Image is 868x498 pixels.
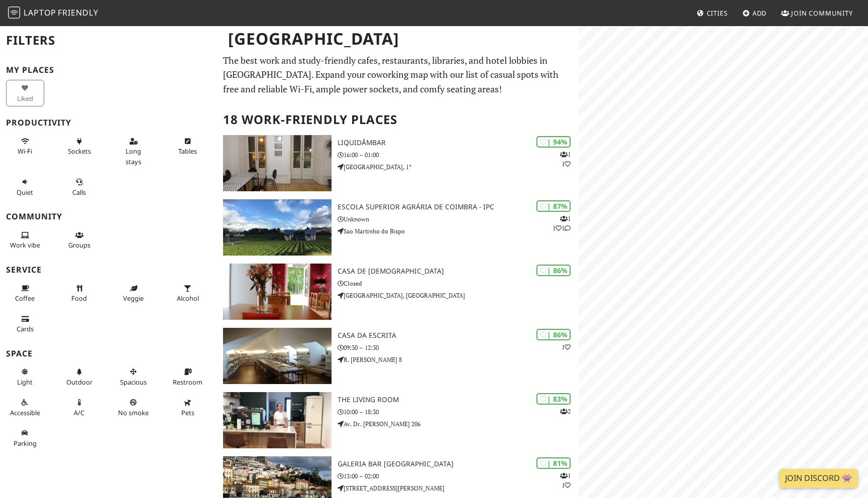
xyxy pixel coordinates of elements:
[169,394,207,421] button: Pets
[217,264,579,320] a: Casa de Chá | 86% Casa de [DEMOGRAPHIC_DATA] Closed [GEOGRAPHIC_DATA], [GEOGRAPHIC_DATA]
[338,203,579,211] h3: Escola Superior Agrária de Coimbra - IPC
[338,291,579,300] p: [GEOGRAPHIC_DATA], [GEOGRAPHIC_DATA]
[60,363,98,390] button: Outdoor
[553,214,571,233] p: 1 1 1
[223,264,332,320] img: Casa de Chá
[66,378,92,387] span: Outdoor area
[6,349,211,358] h3: Space
[60,280,98,307] button: Food
[17,324,34,333] span: Credit cards
[10,240,40,250] span: People working
[338,267,579,276] h3: Casa de [DEMOGRAPHIC_DATA]
[560,150,571,169] p: 1 1
[338,343,579,352] p: 09:30 – 12:30
[338,483,579,493] p: [STREET_ADDRESS][PERSON_NAME]
[68,147,91,156] span: Power sockets
[74,408,84,417] span: Air conditioned
[338,162,579,172] p: [GEOGRAPHIC_DATA], 1°
[338,331,579,340] h3: Casa da Escrita
[536,200,571,212] div: | 87%
[15,294,35,303] span: Coffee
[338,419,579,429] p: Av. Dr. [PERSON_NAME] 206
[18,147,32,156] span: Stable Wi-Fi
[338,355,579,364] p: R. [PERSON_NAME] 8
[6,133,44,160] button: Wi-Fi
[536,329,571,340] div: | 86%
[562,342,571,352] p: 1
[217,199,579,256] a: Escola Superior Agrária de Coimbra - IPC | 87% 111 Escola Superior Agrária de Coimbra - IPC Unkno...
[123,294,144,303] span: Veggie
[115,280,153,307] button: Veggie
[536,457,571,469] div: | 81%
[6,212,211,221] h3: Community
[6,425,44,451] button: Parking
[536,136,571,148] div: | 94%
[169,280,207,307] button: Alcohol
[338,460,579,468] h3: Galeria Bar [GEOGRAPHIC_DATA]
[560,407,571,416] p: 2
[68,240,90,250] span: Group tables
[115,394,153,421] button: No smoke
[338,471,579,481] p: 13:00 – 02:00
[223,53,573,96] p: The best work and study-friendly cafes, restaurants, libraries, and hotel lobbies in [GEOGRAPHIC_...
[178,147,197,156] span: Work-friendly tables
[338,407,579,417] p: 10:00 – 18:30
[223,328,332,384] img: Casa da Escrita
[223,199,332,256] img: Escola Superior Agrária de Coimbra - IPC
[223,104,573,135] h2: 18 Work-Friendly Places
[338,279,579,288] p: Closed
[169,133,207,160] button: Tables
[6,265,211,275] h3: Service
[14,439,37,448] span: Parking
[338,396,579,404] h3: The Living Room
[338,214,579,224] p: Unknown
[217,392,579,448] a: The Living Room | 83% 2 The Living Room 10:00 – 18:30 Av. Dr. [PERSON_NAME] 206
[223,135,332,191] img: Liquidâmbar
[177,294,199,303] span: Alcohol
[169,363,207,390] button: Restroom
[6,311,44,337] button: Cards
[220,25,577,53] h1: [GEOGRAPHIC_DATA]
[752,9,767,18] span: Add
[223,392,332,448] img: The Living Room
[17,378,33,387] span: Natural light
[173,378,202,387] span: Restroom
[8,5,98,22] a: LaptopFriendly LaptopFriendly
[72,188,86,197] span: Video/audio calls
[693,4,732,22] a: Cities
[60,174,98,200] button: Calls
[60,227,98,254] button: Groups
[58,7,98,18] span: Friendly
[217,135,579,191] a: Liquidâmbar | 94% 11 Liquidâmbar 16:00 – 01:00 [GEOGRAPHIC_DATA], 1°
[338,139,579,147] h3: Liquidâmbar
[17,188,33,197] span: Quiet
[120,378,147,387] span: Spacious
[6,280,44,307] button: Coffee
[6,227,44,254] button: Work vibe
[8,7,20,19] img: LaptopFriendly
[560,471,571,490] p: 1 1
[60,394,98,421] button: A/C
[6,394,44,421] button: Accessible
[6,25,211,56] h2: Filters
[779,469,858,488] a: Join Discord 👾
[217,328,579,384] a: Casa da Escrita | 86% 1 Casa da Escrita 09:30 – 12:30 R. [PERSON_NAME] 8
[738,4,771,22] a: Add
[777,4,857,22] a: Join Community
[338,226,579,236] p: Sao Martinho do Bispo
[126,147,141,166] span: Long stays
[115,363,153,390] button: Spacious
[338,150,579,160] p: 16:00 – 01:00
[6,65,211,75] h3: My Places
[71,294,87,303] span: Food
[115,133,153,170] button: Long stays
[24,7,56,18] span: Laptop
[181,408,194,417] span: Pet friendly
[791,9,853,18] span: Join Community
[6,118,211,128] h3: Productivity
[6,174,44,200] button: Quiet
[6,363,44,390] button: Light
[707,9,728,18] span: Cities
[536,393,571,405] div: | 83%
[10,408,40,417] span: Accessible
